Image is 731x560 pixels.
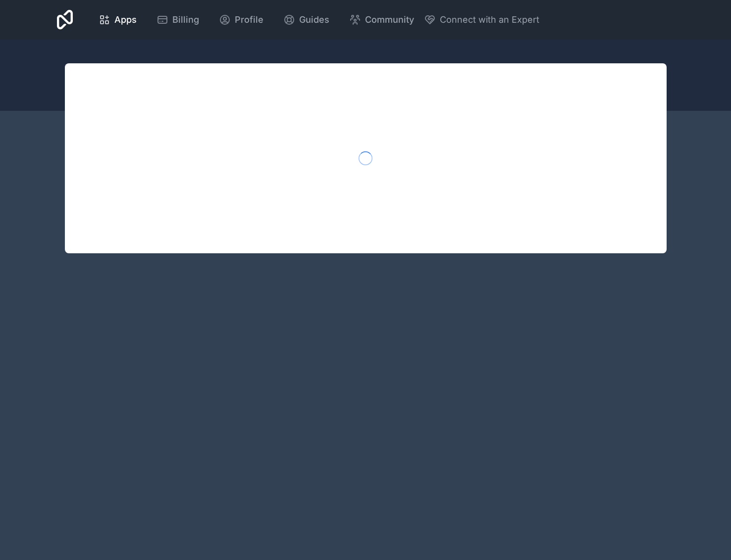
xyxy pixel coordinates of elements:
[114,13,137,27] span: Apps
[235,13,263,27] span: Profile
[91,9,145,31] a: Apps
[149,9,207,31] a: Billing
[275,9,337,31] a: Guides
[172,13,199,27] span: Billing
[424,13,539,27] button: Connect with an Expert
[341,9,422,31] a: Community
[299,13,329,27] span: Guides
[440,13,539,27] span: Connect with an Expert
[365,13,414,27] span: Community
[211,9,271,31] a: Profile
